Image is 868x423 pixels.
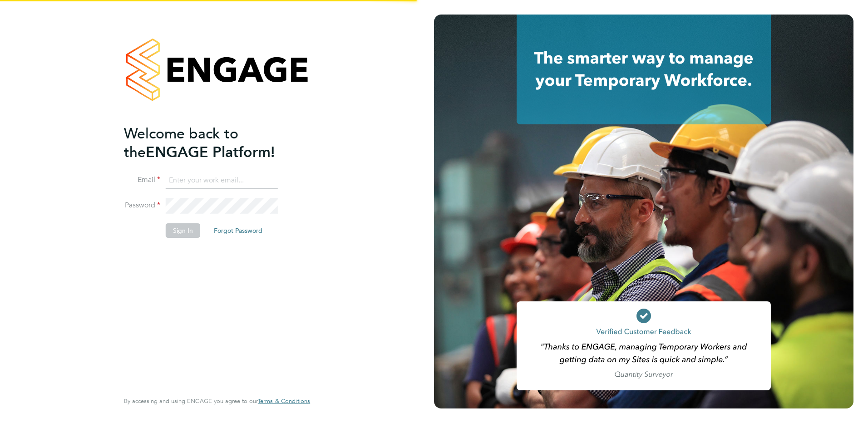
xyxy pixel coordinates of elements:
a: Terms & Conditions [258,398,310,405]
h2: ENGAGE Platform! [124,124,301,162]
label: Email [124,175,160,185]
span: Terms & Conditions [258,397,310,405]
span: By accessing and using ENGAGE you agree to our [124,397,310,405]
button: Sign In [166,223,200,238]
label: Password [124,201,160,210]
button: Forgot Password [207,223,270,238]
span: Welcome back to the [124,125,238,161]
input: Enter your work email... [166,172,278,189]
